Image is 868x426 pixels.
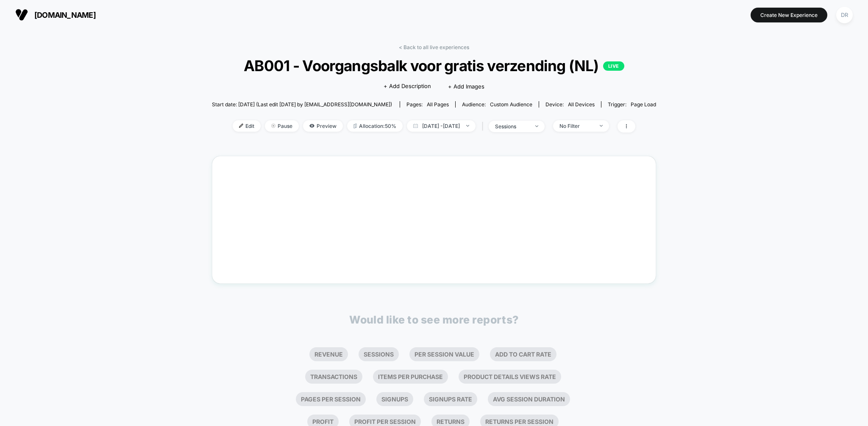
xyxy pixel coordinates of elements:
li: Revenue [309,347,348,361]
li: Items Per Purchase [373,370,448,384]
button: [DOMAIN_NAME] [13,8,98,22]
span: AB001 - Voorgangsbalk voor gratis verzending (NL) [234,57,634,75]
img: end [600,125,603,127]
img: end [271,124,275,128]
img: Visually logo [15,8,28,21]
li: Per Session Value [409,347,479,361]
span: Custom Audience [490,101,532,108]
div: sessions [495,123,529,130]
span: all devices [568,101,595,108]
span: + Add Images [448,83,484,90]
div: No Filter [559,123,593,129]
img: edit [239,124,243,128]
img: end [535,125,538,127]
img: rebalance [353,124,357,128]
li: Signups Rate [424,392,477,406]
a: < Back to all live experiences [399,44,469,50]
span: Allocation: 50% [347,120,403,132]
li: Pages Per Session [296,392,366,406]
span: Start date: [DATE] (Last edit [DATE] by [EMAIL_ADDRESS][DOMAIN_NAME]) [212,101,392,108]
span: Preview [303,120,343,132]
li: Sessions [359,347,399,361]
span: + Add Description [384,82,431,91]
li: Signups [376,392,413,406]
div: Trigger: [608,101,656,108]
div: Pages: [406,101,449,108]
span: | [480,120,489,133]
li: Avg Session Duration [488,392,570,406]
li: Add To Cart Rate [490,347,556,361]
span: Edit [233,120,261,132]
p: Would like to see more reports? [349,313,519,326]
span: all pages [427,101,449,108]
img: calendar [413,124,418,128]
span: Device: [539,101,601,108]
div: DR [836,7,853,23]
span: Page Load [631,101,656,108]
img: end [466,125,469,127]
span: [DOMAIN_NAME] [34,11,96,19]
span: Pause [265,120,299,132]
p: LIVE [603,61,624,71]
button: Create New Experience [751,8,827,22]
button: DR [834,6,855,24]
li: Transactions [305,370,362,384]
div: Audience: [462,101,532,108]
span: [DATE] - [DATE] [407,120,476,132]
li: Product Details Views Rate [459,370,561,384]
